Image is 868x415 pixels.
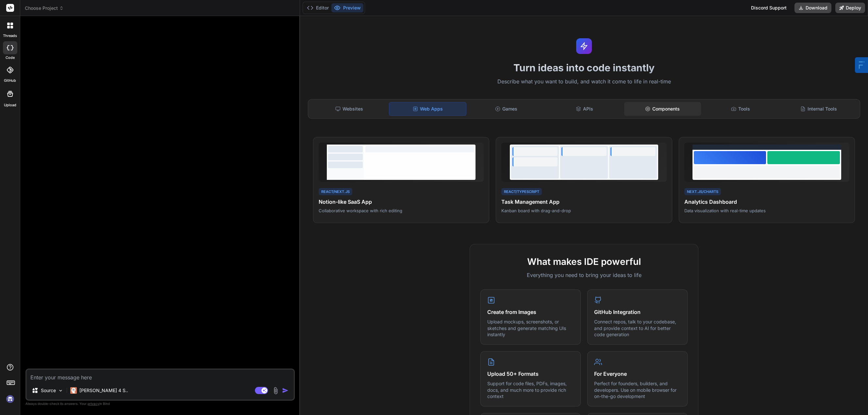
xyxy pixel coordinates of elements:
[70,387,77,394] img: Claude 4 Sonnet
[304,62,864,74] h1: Turn ideas into code instantly
[684,188,721,196] div: Next.js/Charts
[304,78,864,86] p: Describe what you want to build, and watch it come to life in real-time
[304,3,331,12] button: Editor
[835,3,865,13] button: Deploy
[282,387,289,394] img: icon
[319,188,352,196] div: React/Next.js
[487,319,574,338] p: Upload mockups, screenshots, or sketches and generate matching UIs instantly
[6,55,15,61] label: code
[780,102,857,116] div: Internal Tools
[25,5,64,11] span: Choose Project
[311,102,388,116] div: Websites
[58,388,63,393] img: Pick Models
[487,370,574,378] h4: Upload 50+ Formats
[794,3,831,13] button: Download
[501,208,666,214] p: Kanban board with drag-and-drop
[624,102,701,116] div: Components
[501,188,542,196] div: React/TypeScript
[487,380,574,400] p: Support for code files, PDFs, images, docs, and much more to provide rich context
[26,370,294,381] textarea: To enrich screen reader interactions, please activate Accessibility in Grammarly extension settings
[272,387,279,394] img: attachment
[389,102,466,116] div: Web Apps
[487,308,574,316] h4: Create from Images
[88,402,99,406] span: privacy
[4,102,16,108] label: Upload
[684,208,849,214] p: Data visualization with real-time updates
[319,198,484,206] h4: Notion-like SaaS App
[3,33,17,39] label: threads
[331,3,363,12] button: Preview
[468,102,544,116] div: Games
[79,387,128,394] p: [PERSON_NAME] 4 S..
[594,370,681,378] h4: For Everyone
[5,393,16,405] img: signin
[747,3,791,13] div: Discord Support
[702,102,779,116] div: Tools
[684,198,849,206] h4: Analytics Dashboard
[546,102,623,116] div: APIs
[25,401,295,407] p: Always double-check its answers. Your in Bind
[480,271,688,279] p: Everything you need to bring your ideas to life
[4,78,16,83] label: GitHub
[319,208,484,214] p: Collaborative workspace with rich editing
[594,380,681,400] p: Perfect for founders, builders, and developers. Use on mobile browser for on-the-go development
[480,255,688,268] h2: What makes IDE powerful
[41,387,56,394] p: Source
[594,319,681,338] p: Connect repos, talk to your codebase, and provide context to AI for better code generation
[594,308,681,316] h4: GitHub Integration
[501,198,666,206] h4: Task Management App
